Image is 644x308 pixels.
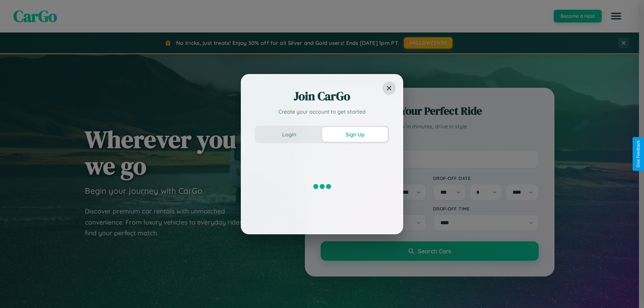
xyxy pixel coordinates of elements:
div: Give Feedback [636,140,641,168]
button: Login [256,127,322,142]
h2: Join CarGo [255,88,389,104]
p: Create your account to get started [255,108,389,116]
button: Sign Up [322,127,388,142]
iframe: Intercom live chat [7,285,23,301]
